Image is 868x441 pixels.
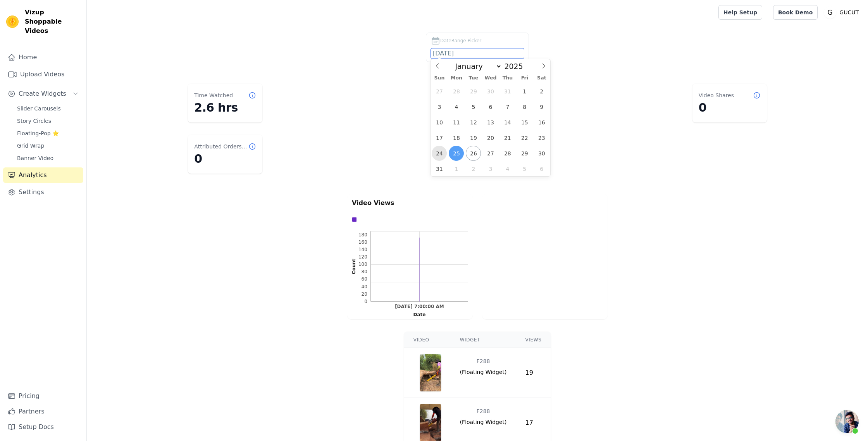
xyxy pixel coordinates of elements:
[835,410,859,433] a: คำแนะนำเมื่อวางเมาส์เหนือปุ่มเปิด
[466,130,481,145] span: August 19, 2025
[440,37,481,44] span: DateRange Picker
[533,76,550,81] span: Sat
[465,76,482,81] span: Tue
[517,146,532,161] span: August 29, 2025
[358,232,367,238] g: 180
[3,86,83,102] button: Create Widgets
[432,130,447,145] span: August 17, 2025
[502,62,530,71] input: Year
[3,184,83,200] a: Settings
[460,368,507,376] span: ( Floating Widget )
[395,304,444,310] text: [DATE] 7:00:00 AM
[828,9,833,16] text: G
[466,161,481,176] span: September 2, 2025
[404,332,451,348] th: Video
[517,161,532,176] span: September 5, 2025
[466,99,481,114] span: August 5, 2025
[12,153,83,164] a: Banner Video
[364,299,367,304] text: 0
[358,247,367,252] text: 140
[194,101,256,115] dd: 2.6 hrs
[12,128,83,139] a: Floating-Pop ⭐
[339,231,371,304] g: left axis
[517,130,532,145] span: August 22, 2025
[534,115,549,130] span: August 16, 2025
[534,99,549,114] span: August 9, 2025
[500,115,515,130] span: August 14, 2025
[483,99,498,114] span: August 6, 2025
[362,269,367,274] text: 80
[773,5,818,20] a: Book Demo
[350,215,466,224] div: Data groups
[432,115,447,130] span: August 10, 2025
[25,8,80,36] span: Vizup Shoppable Videos
[12,12,19,19] img: logo_orange.svg
[449,84,464,99] span: July 28, 2025
[3,404,83,419] a: Partners
[78,45,84,51] img: tab_keywords_by_traffic_grey.svg
[371,301,468,310] g: bottom ticks
[22,45,29,51] img: tab_domain_overview_orange.svg
[477,404,490,418] div: F288
[3,419,83,435] a: Setup Docs
[466,115,481,130] span: August 12, 2025
[534,146,549,161] span: August 30, 2025
[194,152,256,166] dd: 0
[432,146,447,161] span: August 24, 2025
[3,388,83,404] a: Pricing
[20,20,85,26] div: Domain: [DOMAIN_NAME]
[12,140,83,151] a: Grid Wrap
[358,262,367,267] g: 100
[483,130,498,145] span: August 20, 2025
[12,115,83,126] a: Story Circles
[449,146,464,161] span: August 25, 2025
[517,84,532,99] span: August 1, 2025
[358,239,367,245] text: 160
[362,276,367,282] g: 60
[19,89,66,98] span: Create Widgets
[358,254,367,260] text: 120
[17,129,59,137] span: Floating-Pop ⭐
[500,161,515,176] span: September 4, 2025
[17,154,53,162] span: Banner Video
[413,312,425,317] text: Date
[432,84,447,99] span: July 27, 2025
[517,99,532,114] span: August 8, 2025
[460,418,507,426] span: ( Floating Widget )
[17,117,51,125] span: Story Circles
[718,5,762,20] a: Help Setup
[525,418,542,427] div: 17
[699,91,734,99] dt: Video Shares
[516,76,533,81] span: Fri
[449,99,464,114] span: August 4, 2025
[6,16,19,28] img: Vizup
[824,5,862,19] button: G GUCUT
[449,115,464,130] span: August 11, 2025
[500,130,515,145] span: August 21, 2025
[534,130,549,145] span: August 23, 2025
[431,48,524,59] input: DateRange Picker
[500,84,515,99] span: July 31, 2025
[517,115,532,130] span: August 15, 2025
[451,62,502,71] select: Month
[395,304,444,310] g: Mon Aug 25 2025 7:00:00 GMT+0700 (เวลาอินโดจีน)
[420,354,441,391] img: video
[477,354,490,368] div: F288
[358,231,371,304] g: left ticks
[362,291,367,297] text: 20
[87,46,128,51] div: Keywords by Traffic
[525,368,542,377] div: 19
[500,99,515,114] span: August 7, 2025
[3,67,83,82] a: Upload Videos
[500,146,515,161] span: August 28, 2025
[362,284,367,289] text: 40
[482,76,499,81] span: Wed
[3,50,83,65] a: Home
[466,84,481,99] span: July 29, 2025
[431,76,448,81] span: Sun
